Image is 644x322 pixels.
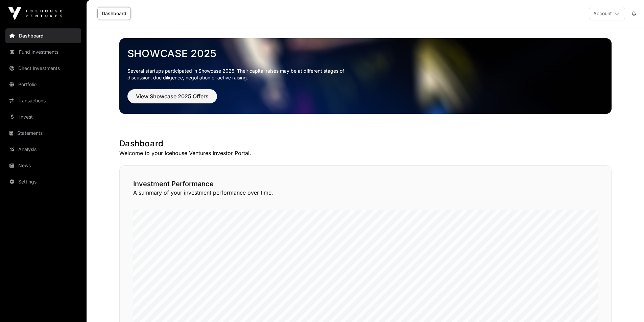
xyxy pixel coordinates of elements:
button: View Showcase 2025 Offers [127,89,217,103]
a: News [5,158,81,173]
span: View Showcase 2025 Offers [136,92,209,100]
img: Icehouse Ventures Logo [8,7,62,20]
iframe: Chat Widget [610,290,644,322]
a: Invest [5,109,81,124]
a: Dashboard [97,7,131,20]
a: Fund Investments [5,45,81,59]
p: A summary of your investment performance over time. [133,189,598,197]
p: Welcome to your Icehouse Ventures Investor Portal. [119,149,612,157]
a: Portfolio [5,77,81,92]
a: Showcase 2025 [127,47,603,59]
a: Direct Investments [5,61,81,76]
p: Several startups participated in Showcase 2025. Their capital raises may be at different stages o... [127,68,355,81]
a: Analysis [5,142,81,157]
img: Showcase 2025 [119,38,612,114]
a: Transactions [5,93,81,108]
h1: Dashboard [119,138,612,149]
a: Statements [5,126,81,141]
h2: Investment Performance [133,179,598,189]
a: Settings [5,174,81,189]
a: Dashboard [5,28,81,43]
button: Account [589,7,625,20]
a: View Showcase 2025 Offers [127,96,217,103]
